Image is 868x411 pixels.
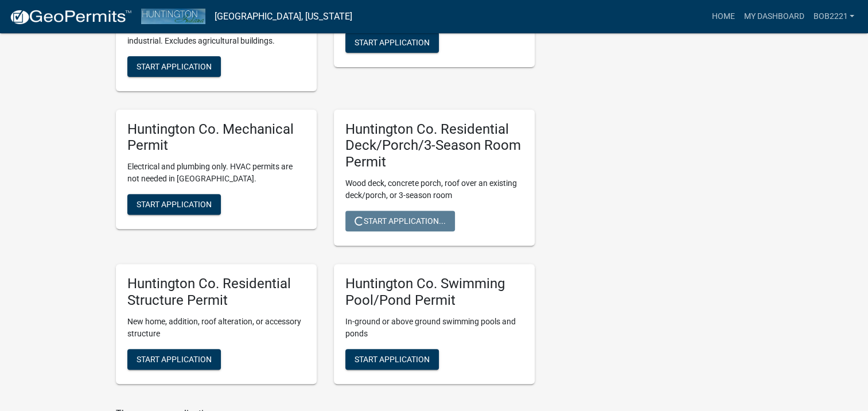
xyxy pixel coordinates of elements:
button: Start Application [127,349,221,370]
h5: Huntington Co. Swimming Pool/Pond Permit [345,276,523,309]
img: Huntington County, Indiana [141,9,205,24]
p: Electrical and plumbing only. HVAC permits are not needed in [GEOGRAPHIC_DATA]. [127,161,305,185]
a: bob2221 [808,6,859,28]
p: In-ground or above ground swimming pools and ponds [345,316,523,340]
span: Start Application [137,61,212,71]
h5: Huntington Co. Residential Structure Permit [127,276,305,309]
p: Wood deck, concrete porch, roof over an existing deck/porch, or 3-season room [345,177,523,201]
span: Start Application [355,37,430,46]
span: Start Application [137,200,212,209]
a: Home [707,6,739,28]
h5: Huntington Co. Residential Deck/Porch/3-Season Room Permit [345,121,523,170]
span: Start Application [137,354,212,363]
button: Start Application [127,56,221,77]
span: Start Application [355,354,430,363]
button: Start Application [345,349,439,370]
button: Start Application [345,32,439,53]
a: My Dashboard [739,6,808,28]
a: [GEOGRAPHIC_DATA], [US_STATE] [215,7,352,26]
span: Start Application... [355,216,446,226]
button: Start Application [127,194,221,215]
h5: Huntington Co. Mechanical Permit [127,121,305,154]
p: New home, addition, roof alteration, or accessory structure [127,316,305,340]
button: Start Application... [345,211,455,231]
